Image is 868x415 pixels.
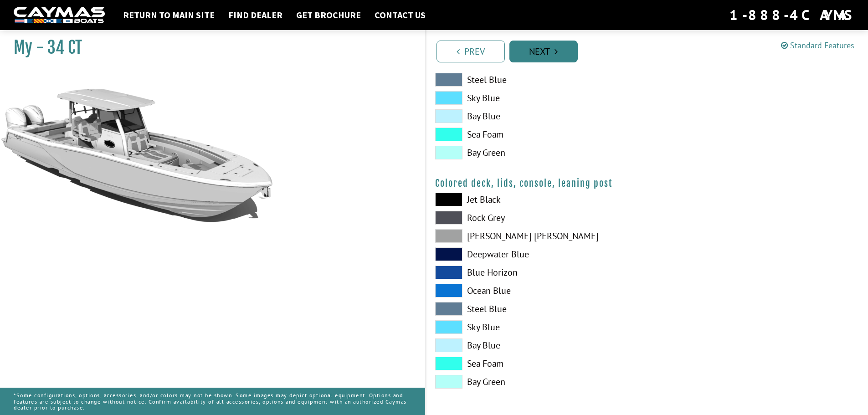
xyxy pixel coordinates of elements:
[435,247,638,261] label: Deepwater Blue
[509,41,578,62] a: Next
[370,9,430,21] a: Contact Us
[435,128,638,141] label: Sea Foam
[435,91,638,105] label: Sky Blue
[781,40,854,51] a: Standard Features
[435,266,638,279] label: Blue Horizon
[435,302,638,316] label: Steel Blue
[435,211,638,225] label: Rock Grey
[435,229,638,243] label: [PERSON_NAME] [PERSON_NAME]
[118,9,219,21] a: Return to main site
[435,320,638,334] label: Sky Blue
[292,9,365,21] a: Get Brochure
[435,338,638,352] label: Bay Blue
[14,388,411,415] p: *Some configurations, options, accessories, and/or colors may not be shown. Some images may depic...
[435,109,638,123] label: Bay Blue
[435,193,638,206] label: Jet Black
[435,284,638,297] label: Ocean Blue
[729,5,854,25] div: 1-888-4CAYMAS
[437,41,505,62] a: Prev
[224,9,287,21] a: Find Dealer
[435,73,638,87] label: Steel Blue
[435,357,638,370] label: Sea Foam
[14,7,105,24] img: white-logo-c9c8dbefe5ff5ceceb0f0178aa75bf4bb51f6bca0971e226c86eb53dfe498488.png
[435,146,638,159] label: Bay Green
[435,375,638,389] label: Bay Green
[435,178,859,189] h4: Colored deck, lids, console, leaning post
[14,37,402,58] h1: My - 34 CT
